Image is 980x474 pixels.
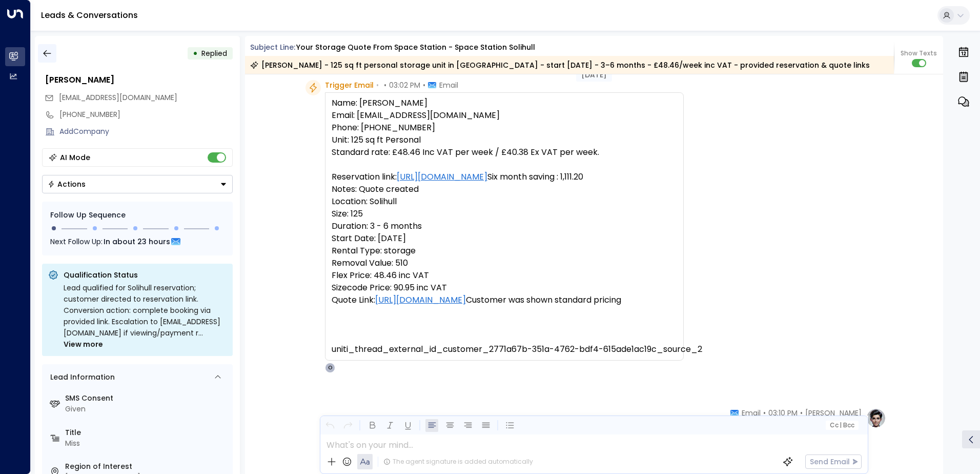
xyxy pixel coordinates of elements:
div: AI Mode [60,152,90,163]
label: Region of Interest [65,461,229,472]
button: Cc|Bcc [825,421,858,430]
div: [PHONE_NUMBER] [59,109,233,120]
span: Subject Line: [250,42,295,52]
span: View more [64,339,103,350]
img: profile-logo.png [866,408,886,428]
span: Replied [201,48,227,58]
div: Miss [65,438,229,449]
p: Qualification Status [64,270,227,280]
div: [DATE] [576,68,612,82]
span: Show Texts [901,49,937,58]
div: • [193,44,198,63]
label: SMS Consent [65,393,229,404]
div: AddCompany [59,126,233,137]
span: samjames9900@outlook.com [59,92,177,103]
span: | [840,422,842,429]
button: Actions [42,175,233,193]
div: Follow Up Sequence [50,210,224,221]
span: • [763,408,766,418]
label: Title [65,427,229,438]
div: Actions [48,180,86,189]
a: [URL][DOMAIN_NAME] [375,294,466,306]
a: [URL][DOMAIN_NAME] [397,171,487,183]
button: Undo [323,419,336,432]
div: Next Follow Up: [50,236,224,247]
button: Redo [341,419,354,432]
pre: Name: [PERSON_NAME] Email: [EMAIL_ADDRESS][DOMAIN_NAME] Phone: [PHONE_NUMBER] Unit: 125 sq ft Per... [332,97,677,355]
span: 03:10 PM [768,408,798,418]
div: Your storage quote from Space Station - Space Station Solihull [296,42,535,53]
div: Given [65,404,229,414]
div: O [325,363,335,373]
div: [PERSON_NAME] [45,74,233,86]
div: Button group with a nested menu [42,175,233,193]
span: [PERSON_NAME] [805,408,862,418]
span: In about 23 hours [104,236,170,247]
a: Leads & Conversations [41,9,138,21]
div: [PERSON_NAME] - 125 sq ft personal storage unit in [GEOGRAPHIC_DATA] - start [DATE] - 3–6 months ... [250,60,870,70]
span: Cc Bcc [829,422,854,429]
div: Lead Information [47,372,115,383]
div: Lead qualified for Solihull reservation; customer directed to reservation link. Conversion action... [64,282,227,350]
span: [EMAIL_ADDRESS][DOMAIN_NAME] [59,92,177,103]
span: • [800,408,803,418]
span: Email [742,408,761,418]
div: The agent signature is added automatically [383,457,533,466]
